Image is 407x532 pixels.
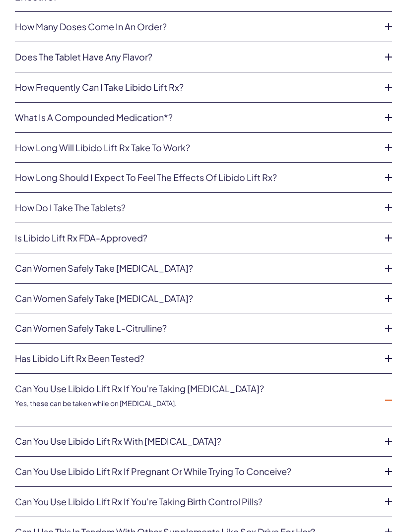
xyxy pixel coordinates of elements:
[15,143,376,153] a: How long will Libido Lift Rx take to work?
[15,52,376,62] a: Does the tablet have any flavor?
[15,22,376,32] a: How many doses come in an order?
[15,82,376,92] a: How frequently can I take Libido Lift Rx?
[15,113,376,122] a: What is a compounded medication*?
[15,399,376,409] p: Yes, these can be taken while on [MEDICAL_DATA].
[15,203,376,213] a: How do I take the tablets?
[15,497,376,507] a: Can you use Libido Lift Rx if you’re taking birth control pills?
[15,233,376,243] a: Is Libido Lift Rx FDA-approved?
[15,263,376,273] a: Can women safely take [MEDICAL_DATA]?
[15,384,376,394] a: Can you use Libido Lift Rx if you’re taking [MEDICAL_DATA]?
[15,467,376,476] a: Can you use Libido Lift Rx if pregnant or while trying to conceive?
[15,323,376,333] a: Can women safely take L-Citrulline?
[15,436,376,446] a: Can you use Libido Lift Rx with [MEDICAL_DATA]?
[15,173,376,182] a: How long should I expect to feel the effects of Libido Lift Rx?
[15,354,376,363] a: Has Libido Lift Rx been tested?
[15,294,376,303] a: Can women safely take [MEDICAL_DATA]?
